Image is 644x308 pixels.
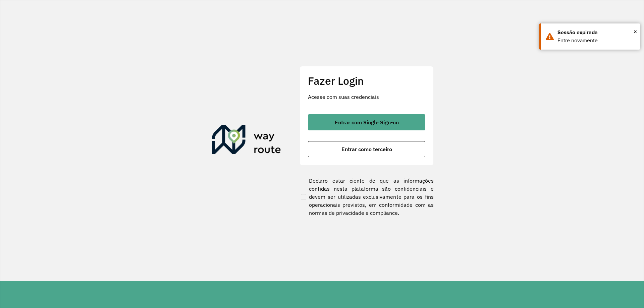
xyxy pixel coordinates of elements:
span: Entrar como terceiro [341,146,392,152]
div: Sessão expirada [557,28,635,37]
button: button [308,141,425,157]
span: × [634,26,637,37]
span: Entrar com Single Sign-on [335,120,399,125]
h2: Fazer Login [308,74,425,87]
label: Declaro estar ciente de que as informações contidas nesta plataforma são confidenciais e devem se... [300,177,434,217]
button: Close [634,26,637,37]
div: Entre novamente [557,37,635,45]
p: Acesse com suas credenciais [308,93,425,101]
button: button [308,114,425,130]
img: Roteirizador AmbevTech [212,125,281,157]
